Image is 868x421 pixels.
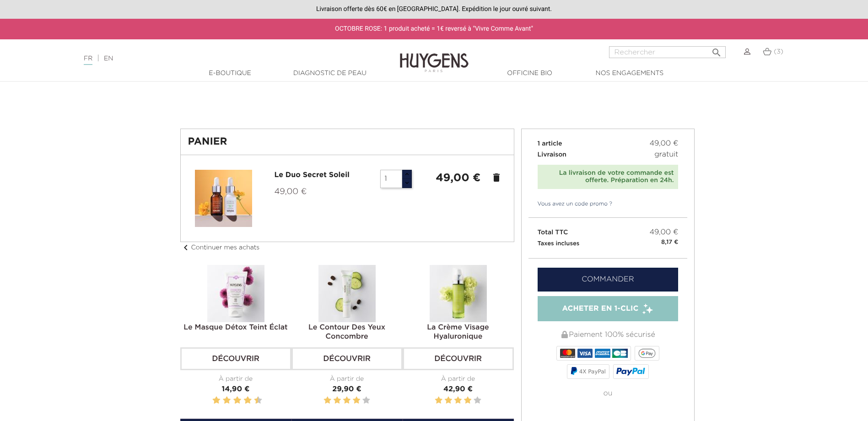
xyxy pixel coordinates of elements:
[362,395,370,406] label: 5
[774,49,783,55] span: (3)
[435,395,442,406] label: 1
[183,324,287,331] a: Le Masque Détox Teint Éclat
[353,395,360,406] label: 4
[291,347,403,370] a: Découvrir
[484,69,576,78] a: Officine Bio
[180,347,291,370] a: Découvrir
[579,368,606,375] span: 4X PayPal
[195,170,252,227] img: Le Duo Secret Soleil
[528,200,613,208] a: Vous avez un code promo ?
[222,386,250,393] span: 14,90 €
[403,347,514,370] a: Découvrir
[650,227,679,238] span: 49,00 €
[214,395,219,406] label: 2
[650,138,679,149] span: 49,00 €
[232,395,233,406] label: 5
[184,69,276,78] a: E-Boutique
[245,395,250,406] label: 8
[188,136,507,147] h1: Panier
[445,395,452,406] label: 2
[661,238,678,247] small: 8,17 €
[180,86,688,111] iframe: PayPal Message 1
[275,172,350,179] a: Le Duo Secret Soleil
[577,349,593,358] img: VISA
[104,55,113,62] a: EN
[711,44,722,55] i: 
[400,38,469,74] img: Huygens
[560,349,575,358] img: MASTERCARD
[464,395,471,406] label: 4
[491,172,502,183] a: delete
[763,48,783,55] a: (3)
[253,395,254,406] label: 9
[318,265,376,322] img: Le Contour Des Yeux Concombre
[210,395,212,406] label: 1
[595,349,610,358] img: AMEX
[332,386,361,393] span: 29,90 €
[275,188,307,196] span: 49,00 €
[538,229,568,236] span: Total TTC
[654,149,678,160] span: gratuit
[612,349,627,358] img: CB_NATIONALE
[84,55,92,65] a: FR
[235,395,240,406] label: 6
[180,244,260,251] a: chevron_leftContinuer mes achats
[79,53,355,64] div: |
[324,395,331,406] label: 1
[708,43,725,56] button: 
[538,381,679,406] div: ou
[334,395,341,406] label: 2
[221,395,222,406] label: 3
[180,374,291,384] div: À partir de
[609,46,726,58] input: Rechercher
[443,386,473,393] span: 42,90 €
[474,395,481,406] label: 5
[427,324,489,340] a: La Crème Visage Hyaluronique
[207,265,264,322] img: Le Masque Détox Teint Éclat
[180,242,191,253] i: chevron_left
[225,395,229,406] label: 4
[284,69,376,78] a: Diagnostic de peau
[256,395,260,406] label: 10
[638,349,656,358] img: google_pay
[538,140,562,147] span: 1 article
[538,268,679,291] a: Commander
[584,69,675,78] a: Nos engagements
[436,173,480,184] strong: 49,00 €
[291,374,403,384] div: À partir de
[343,395,350,406] label: 3
[538,326,679,344] div: Paiement 100% sécurisé
[308,324,385,340] a: Le Contour Des Yeux Concombre
[561,331,568,338] img: Paiement 100% sécurisé
[538,151,567,158] span: Livraison
[430,265,487,322] img: La Crème Visage Hyaluronique
[542,169,674,185] div: La livraison de votre commande est offerte. Préparation en 24h.
[403,374,514,384] div: À partir de
[242,395,243,406] label: 7
[538,241,580,247] small: Taxes incluses
[454,395,462,406] label: 3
